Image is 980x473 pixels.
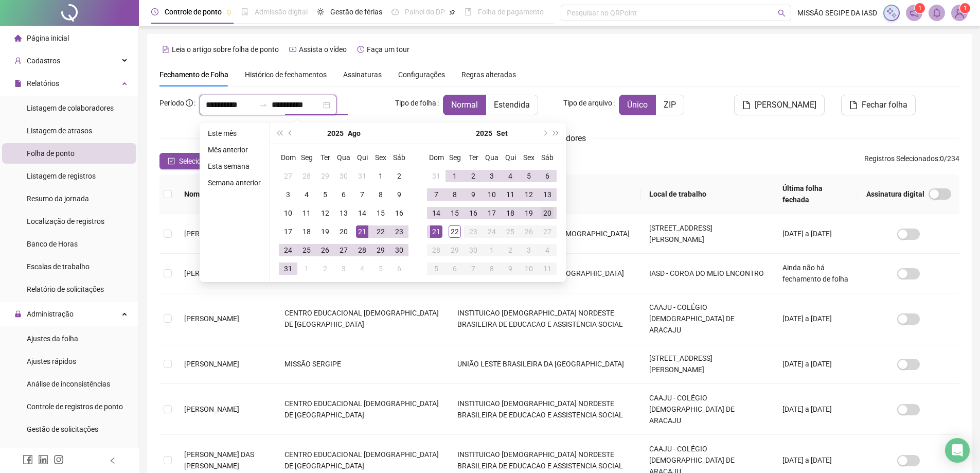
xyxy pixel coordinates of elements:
[279,185,297,204] td: 2025-08-03
[316,241,334,259] td: 2025-08-26
[864,153,959,169] span: : 0 / 234
[375,207,387,219] div: 15
[279,222,297,241] td: 2025-08-17
[27,448,65,456] span: Ocorrências
[774,214,858,254] td: [DATE] a [DATE]
[430,262,442,275] div: 5
[285,123,296,144] button: prev-year
[467,225,479,238] div: 23
[27,127,92,135] span: Listagem de atrasos
[27,357,76,365] span: Ajustes rápidos
[204,177,265,189] li: Semana anterior
[446,185,464,204] td: 2025-09-08
[541,188,554,201] div: 13
[641,344,774,384] td: [STREET_ADDRESS][PERSON_NAME]
[282,170,294,182] div: 27
[523,188,535,201] div: 12
[430,188,442,201] div: 7
[430,244,442,256] div: 28
[550,123,562,144] button: super-next-year
[449,293,641,344] td: INSTITUICAO [DEMOGRAPHIC_DATA] NORDESTE BRASILEIRA DE EDUCACAO E ASSISTENCIA SOCIAL
[353,185,371,204] td: 2025-08-07
[162,46,169,53] span: file-text
[348,123,361,144] button: month panel
[27,149,75,157] span: Folha de ponto
[241,8,248,15] span: file-done
[782,264,848,283] span: Ainda não há fechamento de folha
[449,170,461,182] div: 1
[353,204,371,222] td: 2025-08-14
[960,3,970,13] sup: Atualize o seu contato no menu Meus Dados
[465,8,472,15] span: book
[449,188,461,201] div: 8
[375,170,387,182] div: 1
[297,148,316,167] th: Seg
[520,222,538,241] td: 2025-09-26
[184,405,239,413] span: [PERSON_NAME]
[862,99,907,111] span: Fechar folha
[486,244,498,256] div: 1
[319,244,331,256] div: 26
[356,244,368,256] div: 28
[337,225,350,238] div: 20
[742,101,751,109] span: file
[486,188,498,201] div: 10
[299,45,347,54] span: Assista o vídeo
[446,167,464,185] td: 2025-09-01
[300,207,313,219] div: 11
[316,185,334,204] td: 2025-08-05
[14,57,22,64] span: user-add
[538,222,557,241] td: 2025-09-27
[945,438,970,463] div: Open Intercom Messenger
[186,99,193,107] span: info-circle
[297,259,316,278] td: 2025-09-01
[449,207,461,219] div: 15
[504,170,516,182] div: 4
[297,204,316,222] td: 2025-08-11
[289,46,296,53] span: youtube
[427,185,446,204] td: 2025-09-07
[523,262,535,275] div: 10
[483,241,501,259] td: 2025-10-01
[14,34,22,42] span: home
[390,185,408,204] td: 2025-08-09
[538,259,557,278] td: 2025-10-11
[774,344,858,384] td: [DATE] a [DATE]
[317,8,324,15] span: sun
[159,71,228,79] span: Fechamento de Folha
[841,95,916,115] button: Fechar folha
[255,8,308,16] span: Admissão digital
[319,262,331,275] div: 2
[467,207,479,219] div: 16
[774,174,858,214] th: Última folha fechada
[390,167,408,185] td: 2025-08-02
[282,225,294,238] div: 17
[483,204,501,222] td: 2025-09-17
[755,99,816,111] span: [PERSON_NAME]
[391,8,399,15] span: dashboard
[371,185,390,204] td: 2025-08-08
[184,269,239,277] span: [PERSON_NAME]
[27,262,90,271] span: Escalas de trabalho
[334,167,353,185] td: 2025-07-30
[337,170,350,182] div: 30
[504,262,516,275] div: 9
[353,167,371,185] td: 2025-07-31
[405,8,445,16] span: Painel do DP
[297,222,316,241] td: 2025-08-18
[774,293,858,344] td: [DATE] a [DATE]
[538,185,557,204] td: 2025-09-13
[494,100,530,110] span: Estendida
[14,80,22,87] span: file
[520,167,538,185] td: 2025-09-05
[664,100,676,110] span: ZIP
[501,185,520,204] td: 2025-09-11
[390,259,408,278] td: 2025-09-06
[27,195,89,203] span: Resumo da jornada
[371,259,390,278] td: 2025-09-05
[316,148,334,167] th: Ter
[393,207,405,219] div: 16
[952,5,967,21] img: 68402
[483,148,501,167] th: Qua
[449,384,641,435] td: INSTITUICAO [DEMOGRAPHIC_DATA] NORDESTE BRASILEIRA DE EDUCACAO E ASSISTENCIA SOCIAL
